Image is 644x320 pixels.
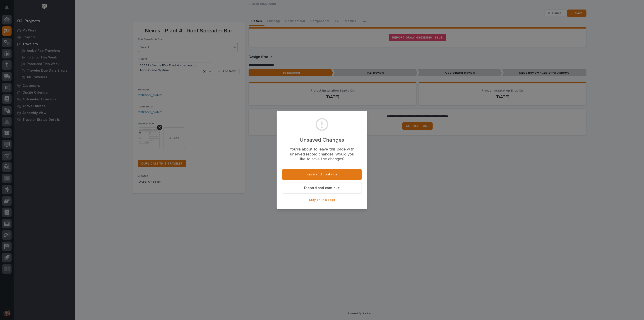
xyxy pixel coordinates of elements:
p: You’re about to leave this page with unsaved record changes. Would you like to save the changes? [288,147,356,162]
button: Discard and continue [282,183,362,194]
span: Save and continue [307,172,338,177]
h2: Unsaved Changes [288,137,356,143]
button: Stay on this page [282,196,362,204]
span: Stay on this page [309,198,335,202]
button: Save and continue [282,169,362,180]
span: Discard and continue [304,186,340,190]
